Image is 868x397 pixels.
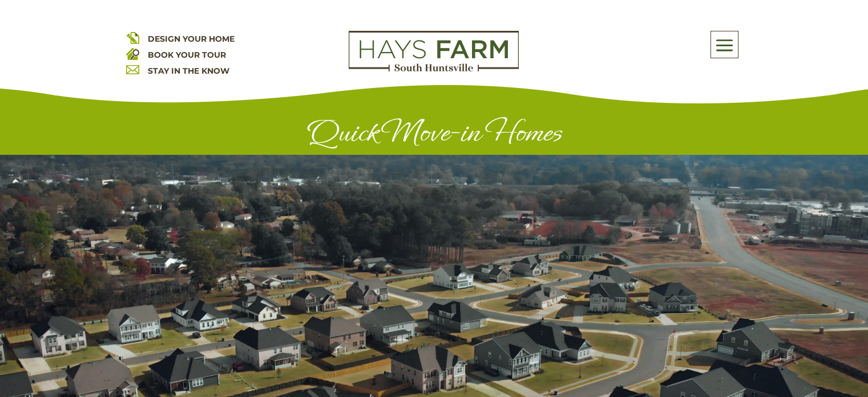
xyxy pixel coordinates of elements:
img: book your home tour [126,47,139,60]
a: BOOK YOUR TOUR [148,50,226,60]
img: Logo [349,31,519,72]
h1: Quick Move-in Homes [126,115,742,155]
a: hays farm homes huntsville development [349,64,519,74]
a: STAY IN THE KNOW [148,66,229,76]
